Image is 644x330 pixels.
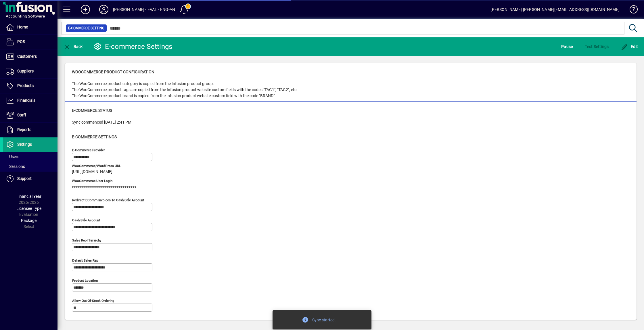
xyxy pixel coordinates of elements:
app-page-header-button: Back [57,41,89,52]
span: Customers [17,54,37,59]
mat-label: Default sales rep [72,258,98,262]
button: Back [62,41,84,52]
span: WooCommerce User Login [72,179,136,183]
div: E-commerce Settings [93,42,172,51]
span: Financial Year [16,194,41,199]
span: Package [21,218,37,223]
button: Edit [620,41,640,52]
span: Support [17,176,32,181]
div: [PERSON_NAME] - EVAL - ENG-AN [113,5,175,14]
a: Financials [3,93,57,108]
a: Home [3,20,57,34]
a: Products [3,79,57,93]
a: Users [3,152,57,162]
span: Staff [17,113,26,117]
span: Products [17,83,34,88]
span: xxxxxxxxxxxxxxxxxxxxxxxxxxxxxxxx [72,185,136,189]
a: Reports [3,123,57,137]
span: Home [17,25,28,29]
a: Support [3,172,57,186]
a: POS [3,35,57,49]
button: Pause [560,41,574,52]
span: Back [64,44,83,49]
a: Customers [3,49,57,64]
mat-label: Sales Rep Hierarchy [72,238,101,242]
a: Knowledge Base [625,1,637,20]
button: Add [76,4,95,15]
div: [PERSON_NAME] [PERSON_NAME][EMAIL_ADDRESS][DOMAIN_NAME] [490,5,620,14]
span: E-commerce Setting [68,25,104,31]
div: The WooCommerce product category is copied from the Infusion product group. The WooCommerce produ... [72,81,298,99]
a: Staff [3,108,57,122]
mat-label: Cash sale account [72,218,100,222]
span: Sessions [6,164,25,169]
span: E-commerce Status [72,108,112,113]
span: Licensee Type [16,206,41,211]
a: Sessions [3,162,57,171]
span: E-commerce Settings [72,135,117,139]
mat-label: Redirect eComm Invoices to Cash Sale Account [72,198,144,202]
span: Suppliers [17,69,34,73]
button: Profile [95,4,113,15]
a: Suppliers [3,64,57,78]
span: Pause [561,42,573,51]
span: Financials [17,98,35,103]
span: Settings [17,142,32,147]
mat-label: Product location [72,279,98,283]
span: WooCommerce product configuration [72,70,154,74]
mat-label: Allow out-of-stock ordering [72,299,114,303]
div: Sync started. [312,317,336,324]
mat-label: E-commerce Provider [72,148,105,152]
span: Users [6,154,19,159]
span: Reports [17,127,31,132]
div: Sync commenced [DATE] 2:41 PM [72,119,131,125]
span: [URL][DOMAIN_NAME] [72,170,112,174]
span: Edit [621,44,638,49]
span: POS [17,39,25,44]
